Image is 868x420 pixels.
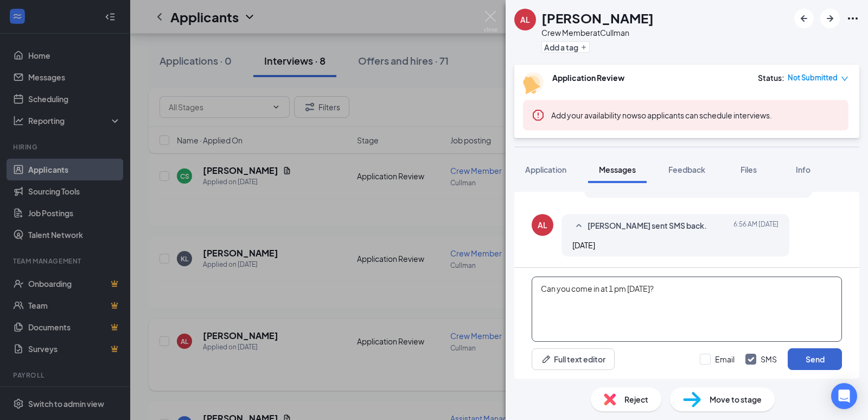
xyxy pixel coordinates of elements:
div: AL [520,14,530,25]
div: AL [538,220,547,230]
span: Not Submitted [788,72,838,83]
span: [PERSON_NAME] sent SMS back. [588,220,707,233]
button: Full text editorPen [532,348,615,370]
button: ArrowRight [820,9,840,28]
textarea: Can you come in at 1 pm [DATE]? [532,277,842,342]
svg: Pen [541,354,552,365]
span: [DATE] 6:56 AM [733,220,778,233]
button: ArrowLeftNew [794,9,814,28]
b: Application Review [552,73,624,83]
svg: ArrowRight [824,12,837,25]
span: down [841,75,848,83]
h1: [PERSON_NAME] [541,9,654,27]
button: Send [788,348,842,370]
svg: Plus [580,44,587,51]
span: Files [741,165,757,174]
span: Move to stage [710,393,762,405]
div: Status : [758,72,784,83]
svg: ArrowLeftNew [797,12,810,25]
button: PlusAdd a tag [541,41,590,53]
span: [DATE] [572,240,595,250]
span: so applicants can schedule interviews. [551,110,772,120]
div: Open Intercom Messenger [831,383,857,409]
span: Application [525,165,566,174]
span: Reject [624,393,648,405]
span: Info [796,165,810,174]
button: Add your availability now [551,110,637,121]
span: Messages [599,165,636,174]
span: Feedback [668,165,705,174]
div: Crew Member at Cullman [541,27,654,38]
svg: Error [532,109,545,122]
svg: SmallChevronUp [572,220,585,233]
svg: Ellipses [846,12,859,25]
